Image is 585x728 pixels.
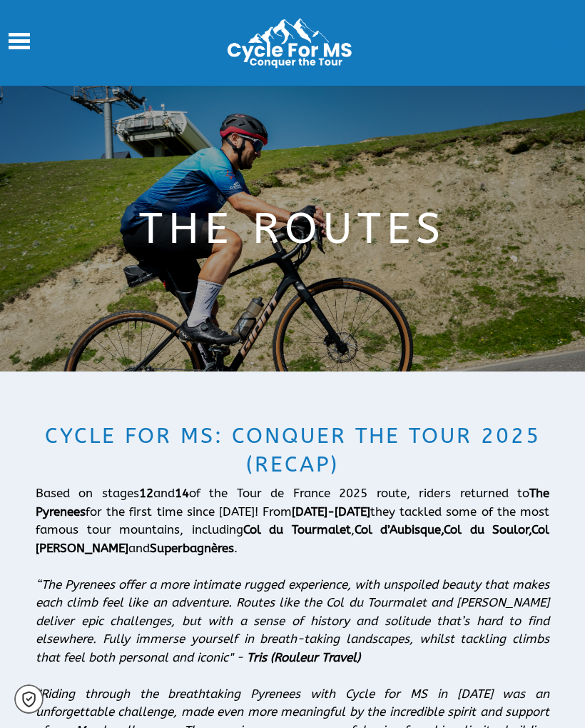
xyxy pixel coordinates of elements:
strong: [DATE]-[DATE] [292,504,370,519]
strong: 14 [175,486,189,500]
span: Based on stages [36,486,139,500]
span: of the Tour de France 2025 route, riders returned to [189,486,529,500]
a: Cookie settings [14,684,44,714]
span: “The Pyrenees offer a more intimate rugged experience, with unspoiled beauty that makes each clim... [36,577,549,664]
strong: Tris [247,650,267,664]
span: and [128,541,150,555]
a: Open Login Menu [542,35,573,49]
h2: Cycle for MS: Conquer the Tour 2025 (RECAP) [43,422,542,479]
span: and [153,486,175,500]
button: Main Menu [9,32,30,54]
span: for the first time since [DATE]! From [86,504,292,519]
strong: The Pyrenees [36,486,549,519]
strong: Col du Soulor, [444,522,531,537]
strong: Col du Tourmalet [243,522,351,537]
strong: Superbagnères [150,541,234,555]
span: . [234,541,238,555]
span: , [351,522,444,537]
strong: Col [PERSON_NAME] [36,522,549,555]
strong: (Rouleur Travel) [270,650,360,664]
span: Login [542,35,573,49]
img: Cycle for MS: Conquer the Tour [221,16,364,70]
b: Col d’Aubisque, [355,522,444,537]
strong: 12 [139,486,153,500]
span: The Routes [139,204,446,254]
